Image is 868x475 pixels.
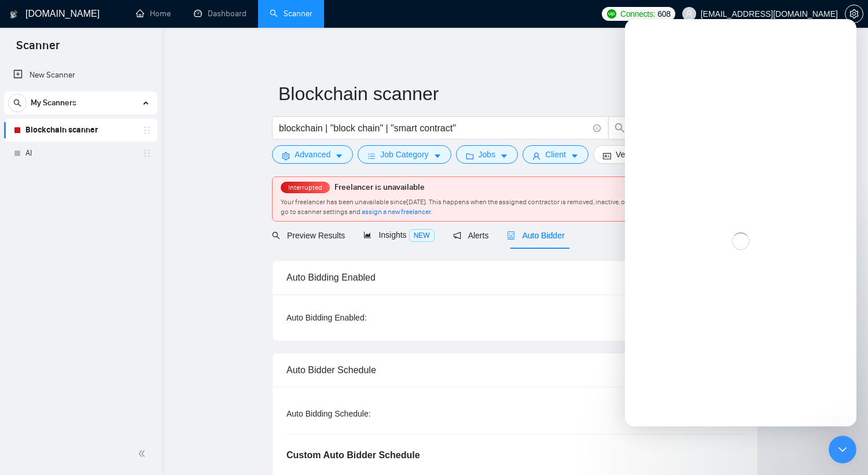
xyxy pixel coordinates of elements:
[136,9,171,19] a: homeHome
[456,145,518,164] button: folderJobscaret-down
[286,448,420,462] h5: Custom Auto Bidder Schedule
[9,99,26,107] span: search
[272,231,280,240] span: search
[31,91,76,115] span: My Scanners
[272,145,353,164] button: settingAdvancedcaret-down
[4,64,157,87] li: New Scanner
[616,148,641,161] span: Vendor
[295,148,330,161] span: Advanced
[25,119,135,142] a: Blockchain scanner
[281,198,745,216] span: Your freelancer has been unavailable since [DATE] . This happens when the assigned contractor is ...
[500,152,508,160] span: caret-down
[142,149,152,158] span: holder
[286,261,744,294] div: Auto Bidding Enabled
[380,148,428,161] span: Job Category
[466,152,474,160] span: folder
[571,152,579,160] span: caret-down
[593,124,601,132] span: info-circle
[334,182,425,192] span: Freelancer is unavailable
[194,9,247,19] a: dashboardDashboard
[845,5,863,23] button: setting
[282,152,290,160] span: setting
[4,91,157,165] li: My Scanners
[362,208,431,216] span: assign a new freelancer
[363,230,434,240] span: Insights
[845,9,863,19] a: setting
[335,152,343,160] span: caret-down
[286,311,439,324] div: Auto Bidding Enabled:
[7,37,69,61] span: Scanner
[829,436,856,463] iframe: Intercom live chat
[545,148,566,161] span: Client
[367,152,376,160] span: bars
[523,145,589,164] button: userClientcaret-down
[479,148,496,161] span: Jobs
[10,5,18,24] img: logo
[625,19,856,426] iframe: Intercom live chat
[685,10,693,18] span: user
[507,231,515,240] span: robot
[142,126,152,135] span: holder
[278,79,734,108] input: Scanner name...
[593,145,664,164] button: idcardVendorcaret-down
[286,407,439,420] div: Auto Bidding Schedule:
[607,9,616,19] img: upwork-logo.png
[845,9,863,19] span: setting
[608,116,631,139] button: search
[272,231,345,240] span: Preview Results
[433,152,442,160] span: caret-down
[270,9,312,19] a: searchScanner
[138,448,149,459] span: double-left
[358,145,451,164] button: barsJob Categorycaret-down
[285,183,326,192] span: Interrupted
[532,152,540,160] span: user
[409,229,435,242] span: NEW
[286,354,744,386] div: Auto Bidder Schedule
[657,8,670,20] span: 608
[363,231,372,239] span: area-chart
[279,121,588,135] input: Search Freelance Jobs...
[8,94,27,112] button: search
[453,231,461,240] span: notification
[453,231,489,240] span: Alerts
[25,142,135,165] a: AI
[620,8,655,20] span: Connects:
[603,152,611,160] span: idcard
[507,231,564,240] span: Auto Bidder
[609,123,631,133] span: search
[13,64,148,87] a: New Scanner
